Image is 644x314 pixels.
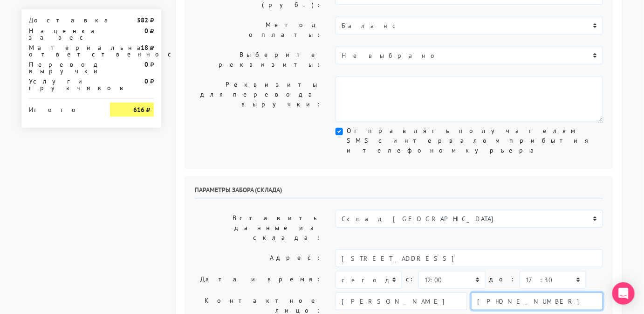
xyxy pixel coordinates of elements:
[471,293,603,310] input: Телефон
[188,47,329,73] label: Выберите реквизиты:
[133,105,144,114] strong: 616
[188,271,329,289] label: Дата и время:
[489,271,516,287] label: до:
[29,103,96,113] div: Итого
[141,43,148,52] strong: 18
[144,60,148,69] strong: 0
[406,271,415,287] label: c:
[195,186,603,199] h6: Параметры забора (склада)
[22,61,103,74] div: Перевод выручки
[22,44,103,57] div: Материальная ответственность
[188,17,329,43] label: Метод оплаты:
[336,293,467,310] input: Имя
[188,77,329,122] label: Реквизиты для перевода выручки:
[188,250,329,267] label: Адрес:
[137,16,148,24] strong: 582
[22,78,103,91] div: Услуги грузчиков
[144,77,148,85] strong: 0
[188,210,329,246] label: Вставить данные из склада:
[22,17,103,23] div: Доставка
[22,28,103,41] div: Наценка за вес
[347,126,603,155] label: Отправлять получателям SMS с интервалом прибытия и телефоном курьера
[144,27,148,35] strong: 0
[612,282,635,305] div: Open Intercom Messenger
